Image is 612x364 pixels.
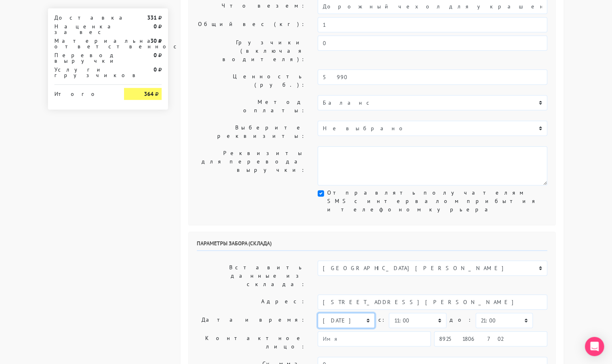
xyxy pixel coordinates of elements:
label: Ценность (руб.): [191,70,312,92]
h6: Параметры забора (склада) [197,240,547,251]
div: Наценка за вес [48,24,118,35]
label: Адрес: [191,294,312,310]
label: Грузчики (включая водителя): [191,36,312,66]
input: Телефон [434,331,547,346]
input: Имя [318,331,431,346]
strong: 331 [147,14,157,21]
strong: 0 [154,52,157,59]
label: до: [450,313,472,327]
label: c: [378,313,386,327]
div: Услуги грузчиков [48,67,118,78]
label: Реквизиты для перевода выручки: [191,146,312,185]
label: Отправлять получателям SMS с интервалом прибытия и телефоном курьера [327,189,547,214]
label: Выберите реквизиты: [191,121,312,143]
strong: 0 [154,23,157,30]
label: Метод оплаты: [191,95,312,117]
label: Контактное лицо: [191,331,312,354]
strong: 0 [154,66,157,73]
div: Материальная ответственность [48,38,118,49]
label: Дата и время: [191,313,312,328]
div: Доставка [48,15,118,20]
strong: 30 [150,37,157,44]
div: Open Intercom Messenger [585,337,604,356]
label: Общий вес (кг): [191,17,312,32]
div: Перевод выручки [48,52,118,64]
div: Итого [54,88,112,97]
strong: 364 [144,90,154,97]
label: Вставить данные из склада: [191,261,312,291]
